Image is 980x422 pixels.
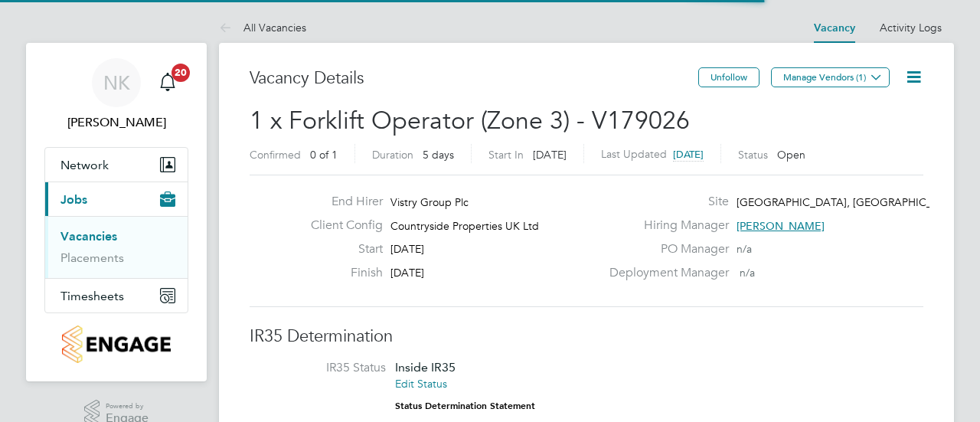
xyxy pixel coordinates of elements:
span: [GEOGRAPHIC_DATA], [GEOGRAPHIC_DATA] [737,195,963,209]
button: Manage Vendors (1) [771,67,890,87]
label: PO Manager [600,241,729,257]
span: Countryside Properties UK Ltd [390,219,539,233]
span: [PERSON_NAME] [737,219,825,233]
label: Status [738,148,768,162]
label: Site [600,194,729,210]
span: [DATE] [390,266,424,280]
a: All Vacancies [219,21,306,34]
span: Vistry Group Plc [390,195,469,209]
span: Open [777,148,805,162]
button: Unfollow [698,67,759,87]
label: Client Config [299,218,383,234]
span: 0 of 1 [310,148,338,162]
span: NK [103,73,130,93]
nav: Main navigation [26,43,207,381]
h3: Vacancy Details [250,67,698,90]
label: Duration [372,148,413,162]
label: End Hirer [299,194,383,210]
span: Timesheets [60,289,124,303]
span: 1 x Forklift Operator (Zone 3) - V179026 [250,106,690,136]
span: [DATE] [390,242,424,256]
button: Jobs [45,182,188,216]
span: [DATE] [673,148,704,161]
a: Vacancies [60,229,117,244]
label: IR35 Status [265,360,386,376]
a: Activity Logs [880,21,942,34]
span: 20 [171,64,190,82]
label: Hiring Manager [600,218,729,234]
button: Network [45,148,188,182]
span: Network [60,158,109,172]
label: Deployment Manager [600,265,729,281]
strong: Status Determination Statement [395,401,535,411]
span: n/a [737,242,752,256]
img: countryside-properties-logo-retina.png [62,325,170,363]
div: Jobs [45,216,188,278]
label: Confirmed [250,148,301,162]
span: n/a [740,266,755,280]
label: Last Updated [601,147,667,161]
a: 20 [152,58,183,107]
a: Vacancy [814,21,855,34]
a: Placements [60,250,124,265]
span: [DATE] [533,148,567,162]
span: Jobs [60,192,87,207]
button: Timesheets [45,279,188,312]
label: Finish [299,265,383,281]
a: Edit Status [395,377,447,391]
label: Start In [488,148,524,162]
span: Neil Kendrick [44,113,188,132]
span: Inside IR35 [395,360,456,375]
span: 5 days [423,148,454,162]
a: NK[PERSON_NAME] [44,58,188,132]
a: Go to home page [44,325,188,363]
h3: IR35 Determination [250,325,923,348]
span: Powered by [106,400,149,413]
label: Start [299,241,383,257]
